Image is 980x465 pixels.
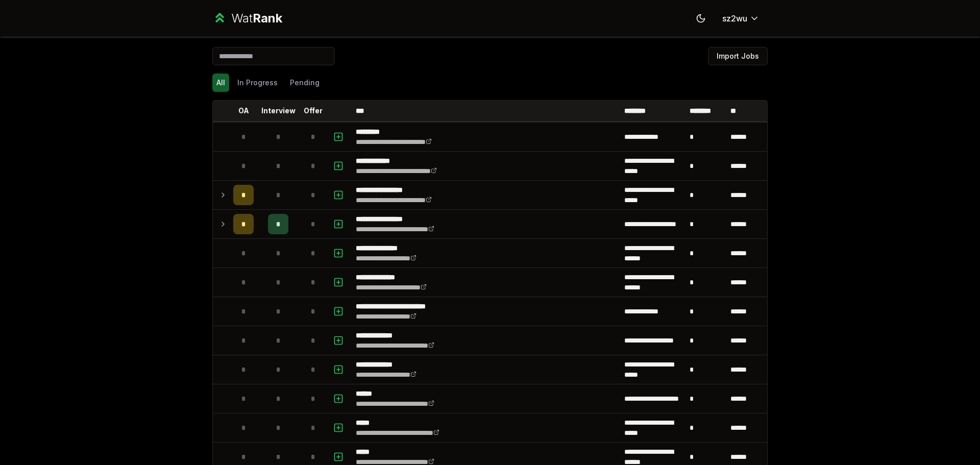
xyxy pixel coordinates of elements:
[708,47,768,65] button: Import Jobs
[261,106,296,116] p: Interview
[212,74,229,92] button: All
[714,9,768,28] button: sz2wu
[304,106,323,116] p: Offer
[212,10,282,27] a: WatRank
[231,10,282,27] div: Wat
[238,106,249,116] p: OA
[233,74,282,92] button: In Progress
[253,11,282,26] span: Rank
[286,74,324,92] button: Pending
[722,12,747,25] span: sz2wu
